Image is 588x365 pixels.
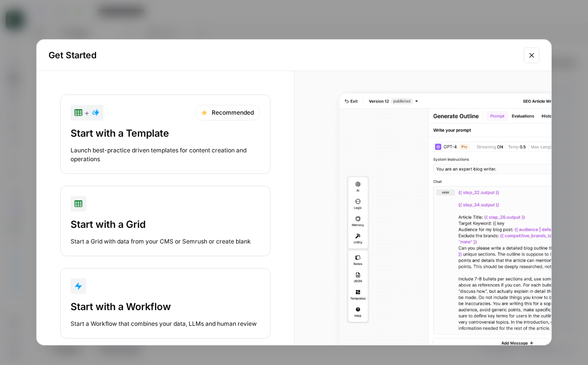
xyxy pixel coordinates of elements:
[71,319,260,328] div: Start a Workflow that combines your data, LLMs and human review
[71,218,260,231] div: Start with a Grid
[60,186,270,256] button: Start with a GridStart a Grid with data from your CMS or Semrush or create blank
[524,48,539,63] button: Close modal
[71,237,260,246] div: Start a Grid with data from your CMS or Semrush or create blank
[60,95,270,174] button: +RecommendedStart with a TemplateLaunch best-practice driven templates for content creation and o...
[71,126,260,140] div: Start with a Template
[74,107,99,119] div: +
[71,146,260,164] div: Launch best-practice driven templates for content creation and operations
[71,300,260,314] div: Start with a Workflow
[49,49,518,62] h2: Get Started
[60,268,270,339] button: Start with a WorkflowStart a Workflow that combines your data, LLMs and human review
[195,105,260,121] div: Recommended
